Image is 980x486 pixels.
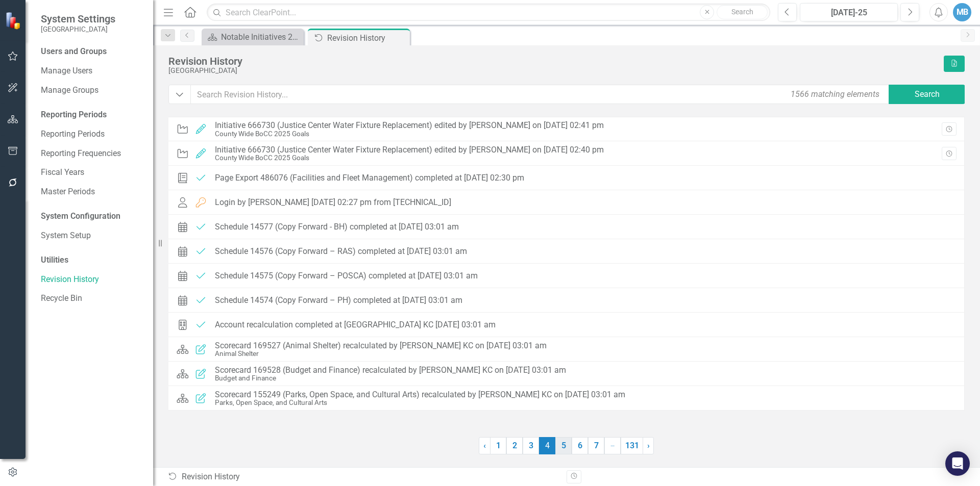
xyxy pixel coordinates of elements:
div: Users and Groups [41,46,143,58]
button: [DATE]-25 [800,3,898,21]
div: System Configuration [41,211,143,222]
div: Open Intercom Messenger [945,451,970,476]
div: Scorecard 169527 (Animal Shelter) recalculated by [PERSON_NAME] KC on [DATE] 03:01 am [215,341,547,350]
small: [GEOGRAPHIC_DATA] [41,25,115,33]
div: Schedule 14575 (Copy Forward – POSCA) completed at [DATE] 03:01 am [215,271,478,280]
div: Revision History [168,56,939,67]
div: Utilities [41,254,143,266]
a: 3 [523,437,539,454]
span: 4 [539,437,555,454]
a: 7 [588,437,604,454]
div: Login by [PERSON_NAME] [DATE] 02:27 pm from [TECHNICAL_ID] [215,198,451,207]
span: System Settings [41,13,115,25]
div: Initiative 666730 (Justice Center Water Fixture Replacement) edited by [PERSON_NAME] on [DATE] 02... [215,145,604,155]
div: Account recalculation completed at [GEOGRAPHIC_DATA] KC [DATE] 03:01 am [215,320,496,329]
input: Search Revision History... [190,85,890,104]
div: Schedule 14574 (Copy Forward – PH) completed at [DATE] 03:01 am [215,296,462,305]
a: Reporting Periods [41,129,143,140]
a: Fiscal Years [41,167,143,178]
span: Search [731,8,753,16]
img: ClearPoint Strategy [5,12,23,30]
a: Recycle Bin [41,293,143,304]
a: 2 [506,437,523,454]
a: Revision History [41,274,143,286]
button: Search [889,85,965,104]
div: 1566 matching elements [788,86,882,103]
div: County Wide BoCC 2025 Goals [215,154,604,162]
input: Search ClearPoint... [207,4,770,21]
div: [GEOGRAPHIC_DATA] [168,67,939,74]
a: 131 [621,437,643,454]
div: Revision History [167,471,559,483]
a: Manage Users [41,65,143,77]
a: System Setup [41,230,143,242]
div: Scorecard 155249 (Parks, Open Space, and Cultural Arts) recalculated by [PERSON_NAME] KC on [DATE... [215,390,625,399]
span: ‹ [483,441,486,450]
div: Schedule 14577 (Copy Forward - BH) completed at [DATE] 03:01 am [215,222,459,232]
button: Search [717,5,768,19]
span: › [647,441,650,450]
div: [DATE]-25 [803,7,894,19]
div: Revision History [327,32,407,44]
div: Parks, Open Space, and Cultural Arts [215,399,625,406]
div: Page Export 486076 (Facilities and Fleet Management) completed at [DATE] 02:30 pm [215,173,524,183]
div: Reporting Periods [41,109,143,121]
div: Scorecard 169528 (Budget and Finance) recalculated by [PERSON_NAME] KC on [DATE] 03:01 am [215,366,566,375]
div: Budget and Finance [215,374,566,382]
div: Initiative 666730 (Justice Center Water Fixture Replacement) edited by [PERSON_NAME] on [DATE] 02... [215,121,604,130]
a: Manage Groups [41,85,143,96]
a: Reporting Frequencies [41,148,143,160]
div: Notable Initiatives 2025 Report [221,31,301,43]
a: 5 [555,437,572,454]
div: Schedule 14576 (Copy Forward – RAS) completed at [DATE] 03:01 am [215,247,467,256]
div: County Wide BoCC 2025 Goals [215,130,604,138]
a: 1 [490,437,506,454]
div: Animal Shelter [215,350,547,357]
a: Master Periods [41,186,143,198]
a: 6 [572,437,588,454]
a: Notable Initiatives 2025 Report [204,31,301,43]
button: MB [953,3,971,21]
